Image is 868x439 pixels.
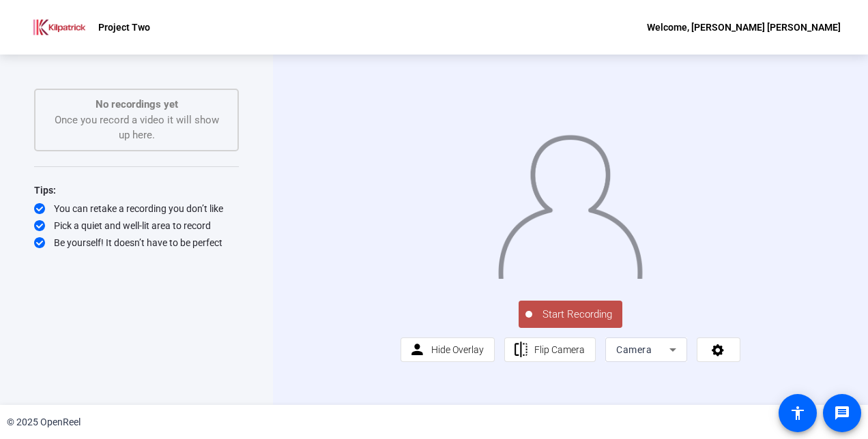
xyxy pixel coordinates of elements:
[34,236,239,249] div: Be yourself! It doesn’t have to be perfect
[647,19,841,35] div: Welcome, [PERSON_NAME] [PERSON_NAME]
[401,337,495,362] button: Hide Overlay
[98,19,150,35] p: Project Two
[504,337,596,362] button: Flip Camera
[519,301,622,328] button: Start Recording
[616,344,652,355] span: Camera
[49,97,224,112] p: No recordings yet
[431,344,484,355] span: Hide Overlay
[790,405,806,421] mat-icon: accessibility
[34,182,239,198] div: Tips:
[512,342,530,359] mat-icon: flip
[497,126,643,279] img: overlay
[49,97,224,143] div: Once you record a video it will show up here.
[409,342,426,359] mat-icon: person
[534,344,585,355] span: Flip Camera
[532,307,622,322] span: Start Recording
[834,405,850,421] mat-icon: message
[34,219,239,232] div: Pick a quiet and well-lit area to record
[27,14,91,41] img: OpenReel logo
[34,202,239,215] div: You can retake a recording you don’t like
[7,415,81,429] div: © 2025 OpenReel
